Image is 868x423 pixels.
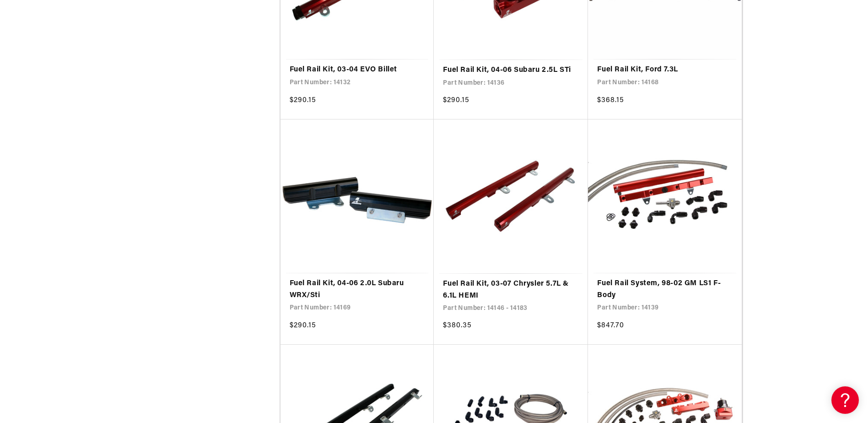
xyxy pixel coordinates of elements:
a: Fuel Rail Kit, 04-06 2.0L Subaru WRX/Sti [290,278,425,301]
a: Fuel Rail Kit, Ford 7.3L [597,64,733,76]
a: Fuel Rail Kit, 03-04 EVO Billet [290,64,425,76]
a: Fuel Rail Kit, 03-07 Chrysler 5.7L & 6.1L HEMI [443,278,579,302]
a: Fuel Rail Kit, 04-06 Subaru 2.5L STi [443,65,579,76]
a: Fuel Rail System, 98-02 GM LS1 F-Body [597,278,733,301]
